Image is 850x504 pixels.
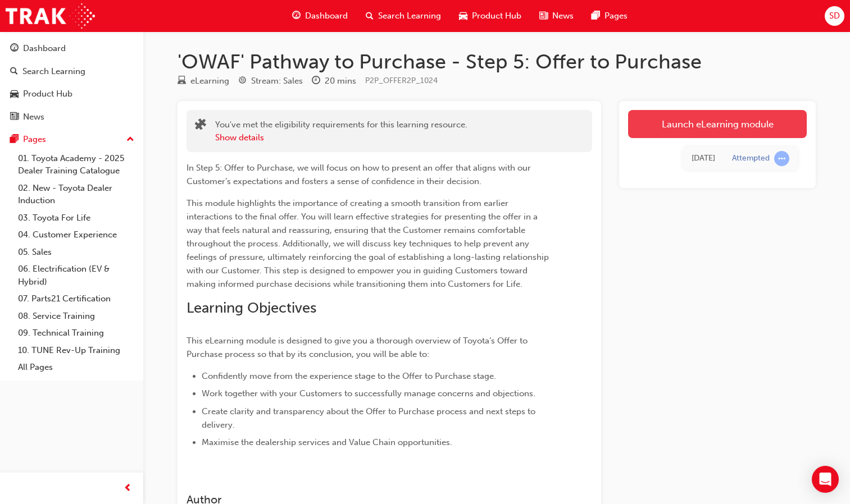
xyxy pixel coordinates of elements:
div: News [23,111,44,123]
a: Search Learning [4,61,139,82]
span: Work together with your Customers to successfully manage concerns and objections. [202,388,535,398]
a: Product Hub [4,84,139,104]
span: clock-icon [312,76,320,86]
a: Dashboard [4,38,139,59]
span: Dashboard [305,10,348,22]
div: Open Intercom Messenger [812,466,839,493]
button: Pages [4,129,139,150]
div: You've met the eligibility requirements for this learning resource. [215,118,467,144]
span: Search Learning [378,10,441,22]
a: 01. Toyota Academy - 2025 Dealer Training Catalogue [13,150,139,180]
span: This module highlights the importance of creating a smooth transition from earlier interactions t... [187,198,551,289]
a: car-iconProduct Hub [450,4,530,28]
span: In Step 5: Offer to Purchase, we will focus on how to present an offer that aligns with our Custo... [187,163,533,186]
a: All Pages [13,359,139,376]
span: search-icon [10,67,18,77]
span: Learning Objectives [187,299,316,317]
span: prev-icon [124,482,132,496]
span: Confidently move from the experience stage to the Offer to Purchase stage. [202,371,496,381]
a: 06. Electrification (EV & Hybrid) [13,260,139,290]
button: SD [825,6,844,26]
a: Launch eLearning module [628,110,807,138]
span: news-icon [539,9,548,23]
a: 05. Sales [13,244,139,261]
span: puzzle-icon [195,120,206,132]
span: News [552,10,574,22]
span: car-icon [10,89,19,99]
div: Product Hub [23,88,72,100]
a: 02. New - Toyota Dealer Induction [13,180,139,209]
div: eLearning [190,75,229,88]
span: news-icon [10,112,19,122]
span: Learning resource code [365,76,438,85]
img: Trak [6,3,95,29]
a: 10. TUNE Rev-Up Training [13,342,139,359]
span: Product Hub [472,10,521,22]
div: Stream: Sales [251,75,303,88]
h1: 'OWAF' Pathway to Purchase - Step 5: Offer to Purchase [178,49,816,74]
div: Duration [312,74,356,88]
span: up-icon [126,132,134,147]
a: 07. Parts21 Certification [13,290,139,308]
button: Show details [215,131,264,144]
div: Thu Sep 18 2025 08:14:47 GMT+1000 (Australian Eastern Standard Time) [692,152,715,165]
span: Create clarity and transparency about the Offer to Purchase process and next steps to delivery. [202,406,538,430]
a: 09. Technical Training [13,324,139,342]
a: news-iconNews [530,4,583,28]
span: This eLearning module is designed to give you a thorough overview of Toyota’s Offer to Purchase p... [187,336,530,359]
span: learningRecordVerb_ATTEMPT-icon [774,151,789,166]
span: pages-icon [592,9,600,23]
div: Search Learning [22,65,85,78]
span: learningResourceType_ELEARNING-icon [178,76,186,86]
a: search-iconSearch Learning [357,4,450,28]
button: DashboardSearch LearningProduct HubNews [4,36,139,129]
div: Type [178,74,229,88]
span: car-icon [459,9,467,23]
a: guage-iconDashboard [283,4,357,28]
span: guage-icon [10,44,19,54]
div: 20 mins [325,75,356,88]
a: pages-iconPages [583,4,637,28]
span: guage-icon [292,9,301,23]
span: search-icon [366,9,374,23]
div: Dashboard [23,42,66,55]
div: Pages [23,133,46,146]
a: News [4,107,139,127]
span: Maximise the dealership services and Value Chain opportunities. [202,437,452,447]
a: 03. Toyota For Life [13,209,139,227]
div: Stream [238,74,303,88]
div: Attempted [732,153,770,164]
a: 04. Customer Experience [13,226,139,244]
a: 08. Service Training [13,308,139,325]
span: pages-icon [10,135,19,145]
span: SD [829,10,840,22]
span: Pages [604,10,628,22]
span: target-icon [238,76,247,86]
